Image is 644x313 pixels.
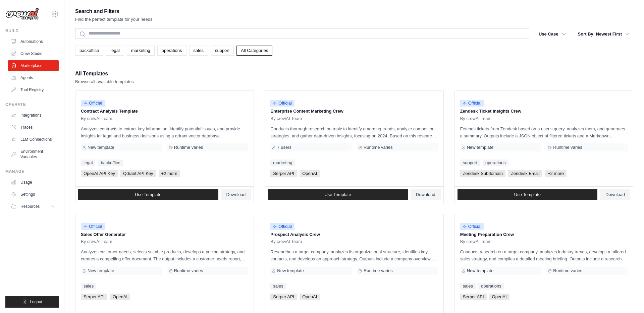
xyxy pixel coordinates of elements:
span: Resources [20,204,40,209]
h2: Search and Filters [75,7,153,16]
span: Download [226,192,246,197]
a: backoffice [98,160,123,166]
span: Use Template [514,192,541,197]
span: New template [467,268,493,273]
span: Runtime varies [174,268,203,273]
a: LLM Connections [8,134,59,145]
a: Use Template [458,189,598,200]
span: +2 more [159,170,180,177]
a: legal [106,46,124,56]
span: +2 more [545,170,567,177]
a: operations [157,46,186,56]
a: Download [221,189,251,200]
a: sales [270,283,286,290]
img: Logo [5,8,39,20]
a: support [211,46,234,56]
p: Prospect Analysis Crew [270,231,438,238]
span: New template [277,268,304,273]
a: legal [81,160,95,166]
span: Runtime varies [364,145,393,150]
a: All Categories [236,46,272,56]
a: Marketplace [8,60,59,71]
p: Browse all available templates [75,78,134,85]
span: New template [88,145,114,150]
div: Manage [5,169,59,174]
p: Zendesk Ticket Insights Crew [460,108,628,115]
a: sales [460,283,476,290]
a: Environment Variables [8,146,59,162]
div: Build [5,28,59,34]
span: Download [416,192,435,197]
p: Sales Offer Generator [81,231,248,238]
p: Meeting Preparation Crew [460,231,628,238]
p: Researches a target company, analyzes its organizational structure, identifies key contacts, and ... [270,248,438,262]
span: 7 users [277,145,291,150]
span: Download [605,192,625,197]
span: By crewAI Team [81,116,112,121]
span: Official [81,223,105,230]
span: OpenAI [110,294,130,300]
button: Sort By: Newest First [574,28,633,40]
p: Analyzes contracts to extract key information, identify potential issues, and provide insights fo... [81,125,248,139]
a: Agents [8,72,59,83]
a: Automations [8,36,59,47]
span: By crewAI Team [270,116,302,121]
a: Settings [8,189,59,200]
a: Download [600,189,630,200]
span: Serper API [270,170,297,177]
a: Use Template [78,189,218,200]
span: Official [81,100,105,107]
span: By crewAI Team [81,239,112,244]
a: Usage [8,177,59,188]
span: Serper API [460,294,487,300]
h2: All Templates [75,69,134,78]
span: Official [460,223,484,230]
a: Tool Registry [8,84,59,95]
span: Zendesk Subdomain [460,170,505,177]
span: Runtime varies [364,268,393,273]
a: Integrations [8,110,59,121]
span: Serper API [270,294,297,300]
a: marketing [270,160,295,166]
a: operations [478,283,504,290]
p: Conducts thorough research on topic to identify emerging trends, analyze competitor strategies, a... [270,125,438,139]
span: Use Template [324,192,351,197]
div: Operate [5,102,59,107]
span: Runtime varies [174,145,203,150]
a: support [460,160,480,166]
a: Traces [8,122,59,133]
a: backoffice [75,46,103,56]
span: Qdrant API Key [120,170,156,177]
span: Serper API [81,294,107,300]
p: Enterprise Content Marketing Crew [270,108,438,115]
span: Logout [30,299,42,305]
span: By crewAI Team [460,239,492,244]
p: Fetches tickets from Zendesk based on a user's query, analyzes them, and generates a summary. Out... [460,125,628,139]
span: OpenAI [300,170,320,177]
span: Runtime varies [553,145,582,150]
button: Resources [8,201,59,212]
span: Official [460,100,484,107]
span: OpenAI [489,294,509,300]
span: Zendesk Email [508,170,542,177]
p: Conducts research on a target company, analyzes industry trends, develops a tailored sales strate... [460,248,628,262]
span: Official [270,223,294,230]
a: Download [411,189,441,200]
span: By crewAI Team [270,239,302,244]
span: New template [467,145,493,150]
button: Use Case [535,28,570,40]
span: Use Template [135,192,161,197]
a: operations [483,160,508,166]
span: OpenAI API Key [81,170,118,177]
span: OpenAI [300,294,320,300]
span: New template [88,268,114,273]
a: sales [81,283,96,290]
span: Official [270,100,294,107]
span: Runtime varies [553,268,582,273]
button: Logout [5,296,59,308]
a: sales [189,46,208,56]
a: Crew Studio [8,48,59,59]
p: Contract Analysis Template [81,108,248,115]
a: marketing [127,46,155,56]
span: By crewAI Team [460,116,492,121]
